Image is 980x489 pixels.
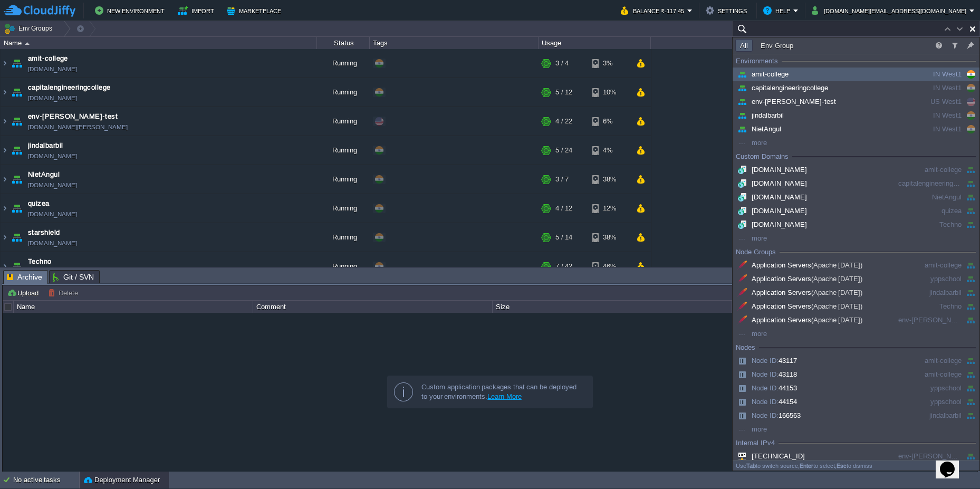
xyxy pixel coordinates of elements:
div: US West1 [895,96,962,108]
span: Node ID: [752,411,779,419]
div: Running [317,223,370,252]
button: Deployment Manager [84,475,160,485]
img: AMDAwAAAACH5BAEAAAAALAAAAAABAAEAAAICRAEAOw== [9,252,24,281]
div: IN West1 [895,110,962,121]
a: capitalengineeringcollege [28,82,111,93]
span: (Apache [DATE]) [811,302,863,310]
div: Techno [895,219,962,231]
span: capitalengineeringcollege [735,84,828,92]
button: Delete [48,288,81,298]
span: Application Servers [735,289,862,296]
div: 4 / 22 [555,107,572,136]
a: Techno [28,256,52,267]
img: AMDAwAAAACH5BAEAAAAALAAAAAABAAEAAAICRAEAOw== [1,252,9,281]
div: Environments [736,56,778,66]
div: 4 / 12 [555,194,572,223]
img: AMDAwAAAACH5BAEAAAAALAAAAAABAAEAAAICRAEAOw== [1,194,9,223]
div: 38% [592,223,627,252]
div: Use to switch source, to select, to dismiss [733,460,979,471]
div: No active tasks [13,472,79,488]
button: [DOMAIN_NAME][EMAIL_ADDRESS][DOMAIN_NAME] [812,4,969,17]
span: 44154 [735,398,797,406]
span: more [735,139,767,147]
img: AMDAwAAAACH5BAEAAAAALAAAAAABAAEAAAICRAEAOw== [1,223,9,252]
div: 5 / 14 [555,223,572,252]
div: Techno [895,301,962,312]
button: Marketplace [227,4,284,17]
span: Node ID: [752,370,779,378]
span: (Apache [DATE]) [811,316,863,324]
button: Help [763,4,793,17]
button: Upload [7,288,42,298]
button: Import [178,4,217,17]
span: [DOMAIN_NAME] [735,166,807,174]
div: amit-college [895,164,962,176]
button: Env Groups [4,21,56,36]
span: Node ID: [752,398,779,406]
span: [DOMAIN_NAME] [735,193,807,201]
div: capitalengineeringcollege [895,178,962,189]
span: env-[PERSON_NAME]-test [735,98,836,106]
div: 38% [592,165,627,194]
iframe: chat widget [936,447,969,478]
div: Running [317,107,370,136]
img: AMDAwAAAACH5BAEAAAAALAAAAAABAAEAAAICRAEAOw== [9,49,24,78]
div: Running [317,49,370,78]
div: Running [317,165,370,194]
div: yppschool [895,273,962,285]
b: Tab [746,463,756,469]
img: AMDAwAAAACH5BAEAAAAALAAAAAABAAEAAAICRAEAOw== [1,49,9,78]
img: CloudJiffy [4,4,75,17]
a: [DOMAIN_NAME] [28,238,77,248]
img: AMDAwAAAACH5BAEAAAAALAAAAAABAAEAAAICRAEAOw== [9,194,24,223]
div: 6% [592,107,627,136]
b: Esc [837,463,847,469]
button: Settings [706,4,750,17]
span: Archive [7,271,42,284]
button: Balance ₹-117.45 [621,4,687,17]
span: Node ID: [752,384,779,392]
div: 10% [592,78,627,107]
div: Usage [539,37,650,49]
div: 7 / 42 [555,252,572,281]
a: env-[PERSON_NAME]-test [28,111,118,122]
div: amit-college [895,260,962,271]
div: Name [1,37,316,49]
span: 43118 [735,370,797,378]
span: amit-college [735,70,789,78]
div: 5 / 12 [555,78,572,107]
div: Node Groups [736,247,776,257]
span: more [735,234,767,242]
span: amit-college [28,53,68,64]
button: Env Group [757,41,796,50]
div: yppschool [895,396,962,408]
div: Status [318,37,369,49]
a: starshield [28,227,60,238]
button: New Environment [95,4,168,17]
div: Running [317,136,370,165]
b: Enter [800,463,813,469]
span: Application Servers [735,275,862,283]
div: Running [317,78,370,107]
div: quizea [895,205,962,217]
span: (Apache [DATE]) [811,261,863,269]
div: 3 / 4 [555,49,569,78]
img: AMDAwAAAACH5BAEAAAAALAAAAAABAAEAAAICRAEAOw== [25,42,30,45]
span: 166563 [735,411,801,419]
img: AMDAwAAAACH5BAEAAAAALAAAAAABAAEAAAICRAEAOw== [1,107,9,136]
img: AMDAwAAAACH5BAEAAAAALAAAAAABAAEAAAICRAEAOw== [9,223,24,252]
div: amit-college [895,369,962,380]
span: quizea [28,198,50,209]
span: [TECHNICAL_ID] [735,452,805,460]
div: 3 / 7 [555,165,569,194]
div: 5 / 24 [555,136,572,165]
img: AMDAwAAAACH5BAEAAAAALAAAAAABAAEAAAICRAEAOw== [9,78,24,107]
div: 12% [592,194,627,223]
a: NietAngul [28,169,60,180]
span: Node ID: [752,357,779,365]
div: Name [14,301,253,313]
div: env-[PERSON_NAME]-test [895,450,962,462]
div: 46% [592,252,627,281]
